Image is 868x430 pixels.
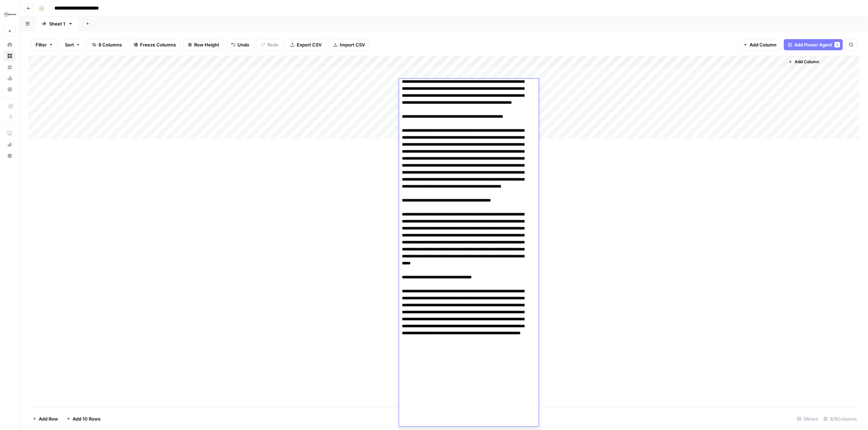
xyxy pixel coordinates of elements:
span: Add Column [750,41,777,48]
div: Keywords by Traffic [78,41,115,46]
span: 1 [836,42,838,48]
div: 1 [834,42,840,48]
button: What's new? [4,139,15,150]
span: Row Height [194,41,219,48]
button: Filter [31,39,58,50]
button: Add Row [28,413,62,424]
div: Sheet 1 [49,20,65,27]
a: Your Data [4,61,15,73]
button: 8 Columns [88,39,126,50]
span: Import CSV [340,41,365,48]
span: Undo [237,41,249,48]
span: Filter [36,41,47,48]
a: Home [4,39,15,50]
button: Freeze Columns [129,39,181,50]
button: Add Column [786,57,822,66]
a: Browse [4,50,15,61]
span: Export CSV [297,41,322,48]
img: FYidoctors Logo [4,8,17,21]
button: Export CSV [286,39,326,50]
img: tab_domain_overview_orange.svg [20,41,26,46]
button: Add Power Agent1 [784,39,843,50]
span: Freeze Columns [140,41,176,48]
button: Undo [227,39,254,50]
div: v 4.0.25 [20,11,34,17]
button: Sort [60,39,85,50]
img: website_grey.svg [11,18,17,24]
button: Import CSV [329,39,369,50]
button: Help + Support [4,150,15,161]
span: 8 Columns [98,41,122,48]
button: Row Height [183,39,224,50]
a: AirOps Academy [4,128,15,139]
a: Settings [4,84,15,95]
div: 5 Rows [794,413,821,424]
span: Add Column [795,59,819,65]
span: Sort [65,41,74,48]
img: logo_orange.svg [11,11,17,17]
div: 8/8 Columns [821,413,860,424]
img: tab_keywords_by_traffic_grey.svg [71,41,76,46]
button: Add 10 Rows [62,413,105,424]
button: Workspace: FYidoctors [4,6,15,23]
span: Redo [267,41,279,48]
span: Add Row [39,415,58,422]
a: Usage [4,73,15,84]
button: Redo [257,39,283,50]
span: Add 10 Rows [73,415,101,422]
button: Add Column [739,39,781,50]
div: Domain: [DOMAIN_NAME] [18,18,77,24]
a: Sheet 1 [36,17,79,31]
div: Domain Overview [28,41,62,46]
span: Add Power Agent [794,41,832,48]
div: What's new? [5,139,15,150]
